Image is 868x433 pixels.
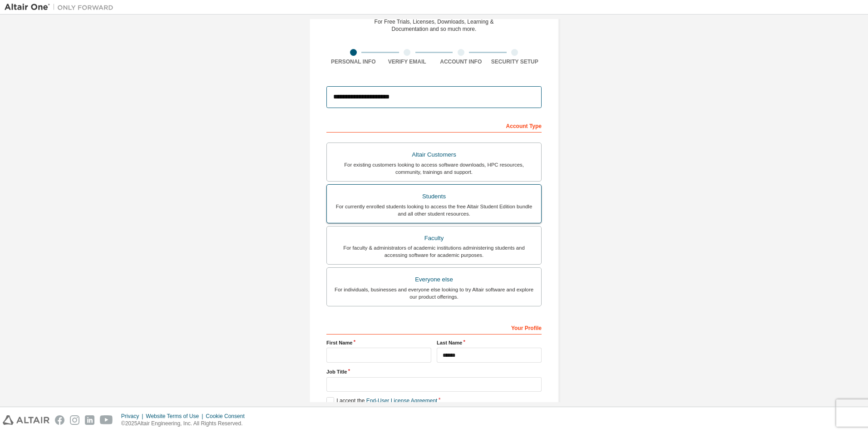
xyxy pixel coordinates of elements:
div: Everyone else [332,273,536,286]
label: I accept the [326,397,437,405]
div: Privacy [121,413,146,420]
img: facebook.svg [55,415,64,425]
div: Your Profile [326,320,542,335]
label: First Name [326,339,431,346]
div: Account Type [326,118,542,133]
img: youtube.svg [100,415,113,425]
div: Cookie Consent [206,413,250,420]
div: Altair Customers [332,148,536,161]
div: Website Terms of Use [146,413,206,420]
div: For currently enrolled students looking to access the free Altair Student Edition bundle and all ... [332,203,536,217]
div: Verify Email [380,58,434,65]
a: End-User License Agreement [366,398,438,404]
div: Security Setup [488,58,542,65]
div: For existing customers looking to access software downloads, HPC resources, community, trainings ... [332,161,536,176]
div: For Free Trials, Licenses, Downloads, Learning & Documentation and so much more. [375,18,494,33]
div: For individuals, businesses and everyone else looking to try Altair software and explore our prod... [332,286,536,300]
p: © 2025 Altair Engineering, Inc. All Rights Reserved. [121,420,250,428]
div: Personal Info [326,58,380,65]
div: Faculty [332,232,536,245]
div: For faculty & administrators of academic institutions administering students and accessing softwa... [332,244,536,259]
label: Job Title [326,368,542,375]
div: Students [332,190,536,203]
img: Altair One [5,3,118,12]
div: Account Info [434,58,488,65]
img: altair_logo.svg [3,415,49,425]
img: instagram.svg [70,415,79,425]
label: Last Name [437,339,542,346]
img: linkedin.svg [85,415,94,425]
